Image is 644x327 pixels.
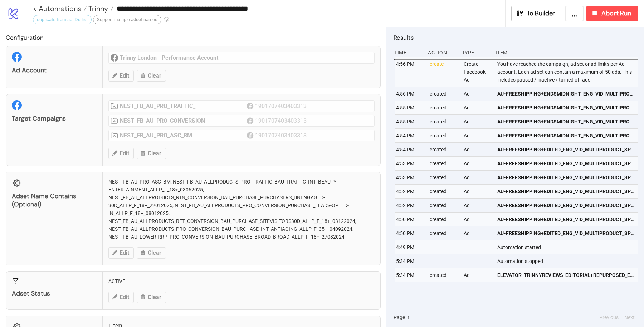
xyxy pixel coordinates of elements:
div: Ad [463,129,492,142]
span: Abort Run [601,9,631,18]
div: 4:50 PM [395,226,424,240]
span: Trinny [87,4,108,13]
span: AU-FREESHIPPING+EDITED_ENG_VID_MULTIPRODUCT_SP_18092025_CC_SC8_USP1_TL_ [497,201,635,209]
div: created [429,171,458,184]
span: AU-FREESHIPPING+EDITED_ENG_VID_MULTIPRODUCT_SP_18092025_CC_SC8_USP1_TL_ [497,229,635,237]
div: created [429,157,458,170]
div: 4:56 PM [395,57,424,87]
a: AU-FREESHIPPING+EDITED_ENG_VID_MULTIPRODUCT_SP_18092025_CC_SC8_USP1_TL_ [497,199,635,212]
span: AU-FREESHIPPING+ENDSMIDNIGHT_ENG_VID_MULTIPRODUCT_SP_18092025_CC_SC8_USP1_TL_ [497,132,635,140]
span: To Builder [527,9,555,18]
div: Ad [463,226,492,240]
button: Next [622,313,637,321]
a: AU-FREESHIPPING+ENDSMIDNIGHT_ENG_VID_MULTIPRODUCT_SP_18092025_CC_SC8_USP1_TL_ [497,129,635,142]
div: 4:49 PM [395,240,424,254]
div: create [429,57,458,87]
div: 5:34 PM [395,254,424,268]
div: created [429,226,458,240]
span: AU-FREESHIPPING+EDITED_ENG_VID_MULTIPRODUCT_SP_18092025_CC_SC8_USP1_TL_ [497,146,635,153]
div: created [429,129,458,142]
span: ELEVATOR-TRINNYREVIEWS-EDITORIAL+REPURPOSED_ENG_VID_SKINCARE_PP_06082025_CC_SC9_USP7_TL_ [497,271,635,279]
div: 4:53 PM [395,157,424,170]
div: 4:55 PM [395,115,424,128]
div: 4:56 PM [395,87,424,101]
span: AU-FREESHIPPING+ENDSMIDNIGHT_ENG_VID_MULTIPRODUCT_SP_18092025_CC_SC8_USP1_TL_ [497,118,635,126]
h2: Configuration [6,33,381,42]
button: Abort Run [586,6,638,21]
div: Ad [463,268,492,282]
div: You have reached the campaign, ad set or ad limits per Ad account. Each ad set can contain a maxi... [497,57,640,87]
div: created [429,199,458,212]
span: Page [394,313,405,321]
div: Support multiple adset names [93,15,161,24]
div: Item [495,46,638,59]
div: Time [394,46,422,59]
div: 5:34 PM [395,268,424,282]
button: Previous [597,313,621,321]
a: AU-FREESHIPPING+ENDSMIDNIGHT_ENG_VID_MULTIPRODUCT_SP_18092025_CC_SC8_USP1_TL_ [497,115,635,128]
div: Ad [463,87,492,101]
div: 4:54 PM [395,143,424,156]
span: AU-FREESHIPPING+ENDSMIDNIGHT_ENG_VID_MULTIPRODUCT_SP_18092025_CC_SC8_USP1_TL_ [497,104,635,112]
div: Ad [463,185,492,198]
div: Create Facebook Ad [463,57,492,87]
div: 4:55 PM [395,101,424,114]
div: Ad [463,199,492,212]
span: AU-FREESHIPPING+EDITED_ENG_VID_MULTIPRODUCT_SP_18092025_CC_SC8_USP1_TL_ [497,215,635,223]
a: < Automations [33,5,87,12]
div: created [429,185,458,198]
a: AU-FREESHIPPING+EDITED_ENG_VID_MULTIPRODUCT_SP_18092025_CC_SC8_USP1_TL_ [497,171,635,184]
div: duplicate from ad IDs list [33,15,92,24]
div: created [429,268,458,282]
div: Action [427,46,456,59]
div: 4:53 PM [395,171,424,184]
div: Ad [463,115,492,128]
a: AU-FREESHIPPING+ENDSMIDNIGHT_ENG_VID_MULTIPRODUCT_SP_18092025_CC_SC8_USP1_TL_ [497,101,635,114]
div: 4:52 PM [395,185,424,198]
div: created [429,87,458,101]
div: 4:50 PM [395,213,424,226]
span: AU-FREESHIPPING+EDITED_ENG_VID_MULTIPRODUCT_SP_18092025_CC_SC8_USP1_TL_ [497,160,635,167]
button: To Builder [511,6,563,21]
div: Ad [463,213,492,226]
div: Type [461,46,490,59]
div: Ad [463,101,492,114]
div: Ad [463,143,492,156]
button: 1 [405,313,412,321]
a: ELEVATOR-TRINNYREVIEWS-EDITORIAL+REPURPOSED_ENG_VID_SKINCARE_PP_06082025_CC_SC9_USP7_TL_ [497,268,635,282]
span: AU-FREESHIPPING+EDITED_ENG_VID_MULTIPRODUCT_SP_18092025_CC_SC8_USP1_TL_ [497,174,635,181]
a: AU-FREESHIPPING+EDITED_ENG_VID_MULTIPRODUCT_SP_18092025_CC_SC8_USP1_TL_ [497,226,635,240]
div: Ad [463,171,492,184]
span: AU-FREESHIPPING+ENDSMIDNIGHT_ENG_VID_MULTIPRODUCT_SP_18092025_CC_SC8_USP1_TL_ [497,90,635,98]
a: AU-FREESHIPPING+EDITED_ENG_VID_MULTIPRODUCT_SP_18092025_CC_SC8_USP1_TL_ [497,185,635,198]
div: created [429,101,458,114]
div: Automation stopped [497,254,640,268]
a: AU-FREESHIPPING+EDITED_ENG_VID_MULTIPRODUCT_SP_18092025_CC_SC8_USP1_TL_ [497,213,635,226]
div: created [429,143,458,156]
button: ... [565,6,584,21]
a: Trinny [87,5,113,12]
span: AU-FREESHIPPING+EDITED_ENG_VID_MULTIPRODUCT_SP_18092025_CC_SC8_USP1_TL_ [497,187,635,195]
a: AU-FREESHIPPING+EDITED_ENG_VID_MULTIPRODUCT_SP_18092025_CC_SC8_USP1_TL_ [497,143,635,156]
a: AU-FREESHIPPING+EDITED_ENG_VID_MULTIPRODUCT_SP_18092025_CC_SC8_USP1_TL_ [497,157,635,170]
div: 4:52 PM [395,199,424,212]
div: Automation started [497,240,640,254]
a: AU-FREESHIPPING+ENDSMIDNIGHT_ENG_VID_MULTIPRODUCT_SP_18092025_CC_SC8_USP1_TL_ [497,87,635,101]
h2: Results [394,33,638,42]
div: created [429,213,458,226]
div: created [429,115,458,128]
div: Ad [463,157,492,170]
div: 4:54 PM [395,129,424,142]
